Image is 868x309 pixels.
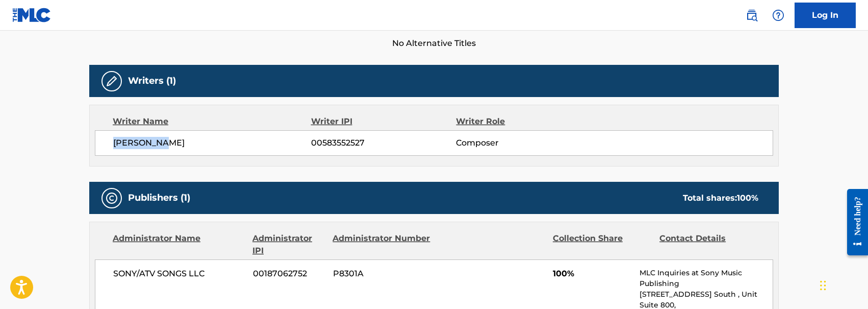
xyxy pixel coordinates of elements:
div: Writer Role [456,115,588,128]
div: Administrator Number [333,232,431,257]
h5: Publishers (1) [128,192,190,204]
a: Public Search [742,5,762,26]
img: MLC Logo [12,8,52,22]
iframe: Resource Center [839,181,868,264]
p: MLC Inquiries at Sony Music Publishing [640,268,773,289]
div: Drag [820,270,826,301]
div: Contact Details [659,232,758,257]
div: Administrator Name [113,232,245,257]
span: [PERSON_NAME] [113,137,311,149]
a: Log In [795,3,856,28]
span: 100 % [737,193,758,203]
img: help [772,9,784,21]
div: Help [768,5,788,26]
span: P8301A [333,268,432,280]
span: Composer [456,137,588,149]
div: Collection Share [553,232,652,257]
div: Writer IPI [311,115,456,128]
span: 100% [553,268,632,280]
span: SONY/ATV SONGS LLC [113,268,245,280]
div: Writer Name [113,115,311,128]
h5: Writers (1) [128,75,176,87]
span: 00583552527 [311,137,456,149]
div: Total shares: [683,192,758,204]
span: No Alternative Titles [89,37,779,50]
img: Publishers [106,192,118,204]
img: Writers [106,75,118,87]
div: Administrator IPI [252,232,325,257]
span: 00187062752 [253,268,325,280]
img: search [746,9,758,21]
iframe: Chat Widget [817,260,868,309]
